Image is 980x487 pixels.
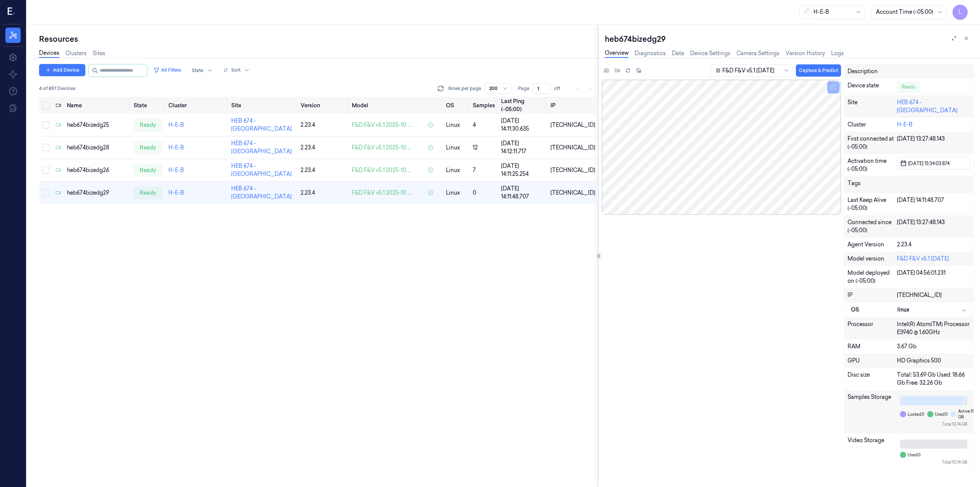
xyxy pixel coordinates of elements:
th: Version [297,97,349,114]
div: Samples Storage [848,393,897,430]
nav: pagination [572,83,595,94]
div: [TECHNICAL_ID] [897,291,970,299]
a: Diagnostics [635,49,666,57]
div: linux [897,306,967,314]
div: Resources [39,34,598,44]
div: 2.23.4 [301,121,346,129]
p: linux [446,144,467,152]
div: GPU [848,357,897,365]
div: 4 [473,121,495,129]
a: H-E-B [168,189,184,196]
a: HEB 674 - [GEOGRAPHIC_DATA] [231,117,292,132]
div: Model version [848,255,897,263]
a: Devices [39,49,59,58]
button: Capture & Predict [796,64,841,77]
a: Overview [605,49,629,58]
div: 3.67 Gb [897,343,970,351]
div: F&D F&V v5.1 [DATE] [897,255,970,263]
div: Total: 10.74 GB [900,421,967,427]
div: [DATE] 14:11:48.707 [501,185,544,201]
div: [DATE] 14:11:48.707 [897,196,970,212]
th: Cluster [165,97,229,114]
div: Total: 10.74 GB [900,459,967,465]
button: [DATE] 13:34:03.874 [897,157,970,169]
a: Device Settings [690,49,730,57]
a: H-E-B [897,121,913,128]
div: Total: 53.69 Gb Used: 18.66 Gb Free: 32.26 Gb [897,371,970,387]
th: IP [547,97,598,114]
span: Page [518,85,529,92]
div: IP [848,291,897,299]
div: Site [848,98,897,115]
button: Select row [42,121,50,129]
div: Activation time (-05:00) [848,157,897,173]
div: Cluster [848,121,897,129]
div: 2.23.4 [897,241,970,249]
button: Select all [42,102,50,109]
div: [TECHNICAL_ID] [550,166,595,174]
div: ready [134,187,162,199]
div: Intel(R) Atom(TM) Processor E3940 @ 1.60GHz [897,320,970,336]
div: Connected since (-05:00) [848,218,897,234]
th: Site [228,97,297,114]
div: heb674bizedg29 [67,189,127,197]
p: Rows per page [448,85,481,92]
a: Clusters [65,49,87,57]
a: H-E-B [168,167,184,174]
div: ready [134,164,162,176]
div: [DATE] 14:11:30.635 [501,117,544,133]
div: [TECHNICAL_ID] [550,189,595,197]
th: Model [349,97,443,114]
div: [DATE] 04:56:01.231 [897,269,970,285]
div: 0 [473,189,495,197]
div: Model deployed on (-05:00) [848,269,897,285]
span: F&D F&V v5.1 2025-10 ... [352,144,411,152]
span: Locked: 0 [908,412,924,417]
div: [DATE] 14:12:11.717 [501,139,544,156]
span: F&D F&V v5.1 2025-10 ... [352,121,411,129]
div: Ready [897,82,920,92]
button: Select row [42,144,50,151]
span: Used: 0 [908,452,920,458]
div: heb674bizedg28 [67,144,127,152]
a: H-E-B [168,144,184,151]
button: All Filters [150,64,184,76]
button: L [952,5,968,20]
button: Ports [848,472,970,486]
div: 2.23.4 [301,166,346,174]
p: linux [446,121,467,129]
div: Disc size [848,371,897,387]
div: ready [134,141,162,154]
div: Video Storage [848,436,897,468]
div: Last Keep Alive (-05:00) [848,196,897,212]
div: 2.23.4 [301,189,346,197]
div: Device state [848,82,897,92]
span: 4 of 897 Devices [39,85,75,92]
div: Description [848,67,897,75]
a: HEB 674 - [GEOGRAPHIC_DATA] [231,162,292,177]
div: [DATE] 13:27:48.143 [897,218,970,234]
button: OSlinux [848,303,970,317]
span: [DATE] 13:34:03.874 [906,160,950,167]
div: heb674bizedg29 [605,34,974,44]
div: [TECHNICAL_ID] [550,121,595,129]
a: Version History [786,49,825,57]
a: H-E-B [168,121,184,128]
a: HEB 674 - [GEOGRAPHIC_DATA] [897,99,957,114]
span: F&D F&V v5.1 2025-10 ... [352,166,411,174]
div: Tags [848,179,897,190]
button: Select row [42,166,50,174]
div: Processor [848,320,897,336]
div: heb674bizedg26 [67,166,127,174]
div: RAM [848,343,897,351]
span: F&D F&V v5.1 2025-10 ... [352,189,411,197]
p: linux [446,166,467,174]
a: Camera Settings [737,49,779,57]
div: Agent Version [848,241,897,249]
span: of 1 [554,85,566,92]
div: [TECHNICAL_ID] [550,144,595,152]
div: ready [134,119,162,131]
a: Logs [831,49,844,57]
span: Used: 0 [935,412,947,417]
